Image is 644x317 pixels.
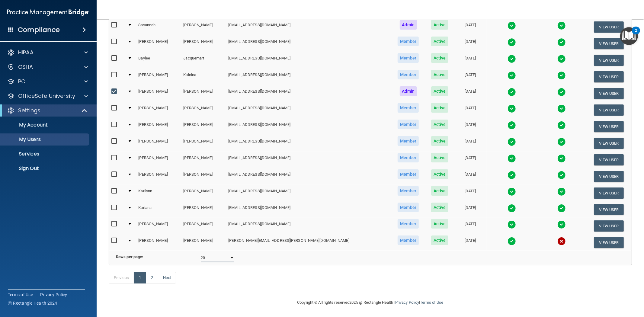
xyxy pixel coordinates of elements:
img: tick.e7d51cea.svg [508,204,516,213]
img: tick.e7d51cea.svg [508,121,516,130]
td: [PERSON_NAME] [181,152,226,168]
td: [EMAIL_ADDRESS][DOMAIN_NAME] [226,152,391,168]
span: Active [431,53,448,63]
span: Member [398,53,419,63]
span: Active [431,70,448,79]
div: 2 [635,30,637,38]
td: [DATE] [454,168,487,185]
span: Active [431,203,448,212]
img: tick.e7d51cea.svg [557,220,566,229]
span: Active [431,136,448,146]
td: [PERSON_NAME] [181,35,226,52]
div: Copyright © All rights reserved 2025 @ Rectangle Health | | [260,293,481,312]
td: [PERSON_NAME] [181,135,226,152]
p: My Users [4,136,86,142]
p: Services [4,151,86,157]
img: PMB logo [7,6,89,18]
td: [PERSON_NAME] [181,102,226,118]
span: Active [431,120,448,129]
td: [PERSON_NAME] [136,85,181,102]
td: [PERSON_NAME] [181,118,226,135]
img: tick.e7d51cea.svg [557,21,566,30]
td: [EMAIL_ADDRESS][DOMAIN_NAME] [226,52,391,69]
span: Active [431,186,448,196]
td: [PERSON_NAME] [181,234,226,251]
img: tick.e7d51cea.svg [508,220,516,229]
img: tick.e7d51cea.svg [557,88,566,96]
b: Rows per page: [116,255,143,259]
img: tick.e7d51cea.svg [557,38,566,46]
button: View User [594,204,624,215]
img: tick.e7d51cea.svg [557,204,566,213]
td: [EMAIL_ADDRESS][DOMAIN_NAME] [226,69,391,85]
a: Settings [7,107,88,114]
td: [PERSON_NAME] [136,135,181,152]
td: [PERSON_NAME] [136,218,181,234]
img: tick.e7d51cea.svg [508,187,516,196]
td: Jacquemart [181,52,226,69]
td: [PERSON_NAME] [181,19,226,35]
img: tick.e7d51cea.svg [557,104,566,113]
td: [EMAIL_ADDRESS][DOMAIN_NAME] [226,201,391,218]
iframe: Drift Widget Chat Controller [614,275,637,298]
img: tick.e7d51cea.svg [508,104,516,113]
td: [DATE] [454,234,487,251]
span: Admin [400,86,417,96]
td: [DATE] [454,19,487,35]
td: [PERSON_NAME] [136,152,181,168]
img: tick.e7d51cea.svg [508,237,516,245]
td: [EMAIL_ADDRESS][DOMAIN_NAME] [226,85,391,102]
td: Savannah [136,19,181,35]
td: [DATE] [454,201,487,218]
h4: Compliance [18,26,60,34]
span: Member [398,103,419,113]
p: OfficeSafe University [18,92,75,100]
p: Sign Out [4,165,86,171]
a: 1 [134,272,146,283]
img: tick.e7d51cea.svg [557,138,566,146]
td: [EMAIL_ADDRESS][DOMAIN_NAME] [226,35,391,52]
td: [PERSON_NAME] [136,35,181,52]
span: Active [431,235,448,245]
td: [PERSON_NAME][EMAIL_ADDRESS][PERSON_NAME][DOMAIN_NAME] [226,234,391,251]
img: tick.e7d51cea.svg [557,71,566,80]
span: Member [398,136,419,146]
img: tick.e7d51cea.svg [557,121,566,130]
td: Kariana [136,201,181,218]
td: [DATE] [454,69,487,85]
img: tick.e7d51cea.svg [557,55,566,63]
td: [PERSON_NAME] [181,185,226,201]
td: [DATE] [454,118,487,135]
span: Ⓒ Rectangle Health 2024 [8,300,57,306]
a: Privacy Policy [395,300,419,305]
td: [EMAIL_ADDRESS][DOMAIN_NAME] [226,135,391,152]
a: Terms of Use [8,292,33,298]
td: [EMAIL_ADDRESS][DOMAIN_NAME] [226,118,391,135]
img: tick.e7d51cea.svg [508,138,516,146]
img: tick.e7d51cea.svg [557,154,566,163]
td: [EMAIL_ADDRESS][DOMAIN_NAME] [226,218,391,234]
p: Settings [18,107,40,114]
a: 2 [146,272,158,283]
img: cross.ca9f0e7f.svg [557,237,566,245]
span: Member [398,120,419,129]
span: Active [431,20,448,30]
span: Member [398,219,419,229]
span: Member [398,37,419,46]
img: tick.e7d51cea.svg [508,171,516,179]
img: tick.e7d51cea.svg [508,38,516,46]
span: Active [431,37,448,46]
span: Member [398,235,419,245]
button: View User [594,21,624,33]
span: Active [431,103,448,113]
a: HIPAA [7,49,88,56]
td: [EMAIL_ADDRESS][DOMAIN_NAME] [226,185,391,201]
td: Kalnina [181,69,226,85]
td: [EMAIL_ADDRESS][DOMAIN_NAME] [226,168,391,185]
img: tick.e7d51cea.svg [508,71,516,80]
span: Active [431,86,448,96]
span: Admin [400,20,417,30]
button: View User [594,104,624,116]
span: Member [398,169,419,179]
img: tick.e7d51cea.svg [508,154,516,163]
